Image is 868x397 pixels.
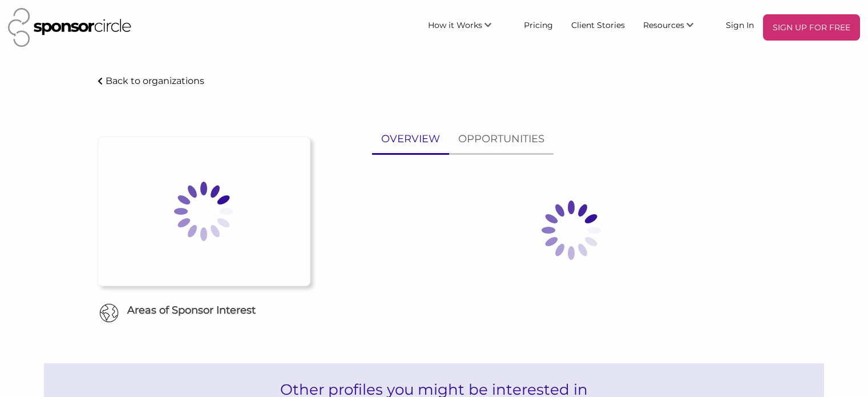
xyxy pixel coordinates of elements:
[514,173,628,287] img: Loading spinner
[8,8,131,47] img: Sponsor Circle Logo
[428,20,482,30] span: How it Works
[643,20,684,30] span: Resources
[99,303,119,323] img: Globe Icon
[717,14,763,35] a: Sign In
[634,14,717,41] li: Resources
[147,154,261,268] img: Loading spinner
[106,75,204,86] p: Back to organizations
[381,131,440,147] p: OVERVIEW
[768,19,855,36] p: SIGN UP FOR FREE
[515,14,562,35] a: Pricing
[419,14,515,41] li: How it Works
[89,303,319,318] h6: Areas of Sponsor Interest
[562,14,634,35] a: Client Stories
[458,131,544,147] p: OPPORTUNITIES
